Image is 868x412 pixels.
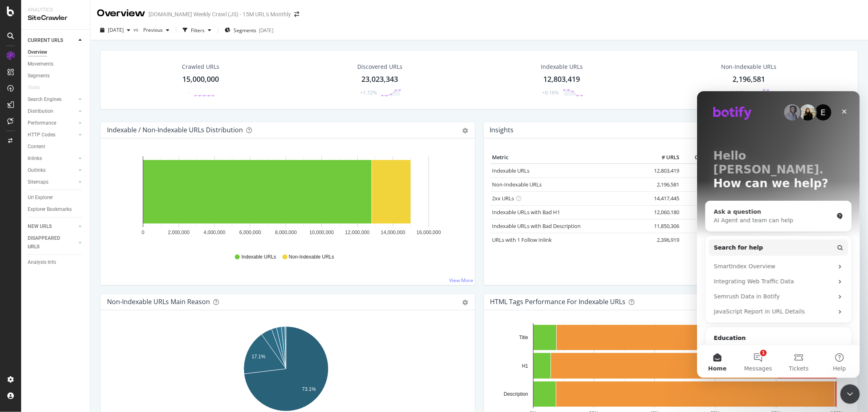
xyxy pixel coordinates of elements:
h4: Insights [490,125,514,136]
button: Segments[DATE] [221,24,277,37]
a: Search Engines [28,95,76,104]
td: +0.4 % [681,205,722,219]
td: 12,803,419 [649,164,681,178]
iframe: Intercom live chat [840,384,860,404]
a: DISAPPEARED URLS [28,234,76,251]
div: Non-Indexable URLs [721,63,776,71]
div: Outlinks [28,166,46,175]
th: Change [681,151,722,164]
div: 12,803,419 [544,74,580,85]
th: Metric [490,151,649,164]
div: Crawled URLs [182,63,219,71]
a: Indexable URLs [492,167,530,174]
text: 14,000,000 [381,230,405,235]
div: 23,023,343 [361,74,398,85]
iframe: Intercom live chat [697,91,860,378]
td: +0.4 % [681,219,722,233]
div: SiteCrawler [28,13,83,23]
button: Previous [140,24,173,37]
div: Analysis Info [28,258,56,267]
div: NEW URLS [28,222,52,231]
button: Filters [179,24,214,37]
div: Indexable URLs [541,63,583,71]
div: Performance [28,119,56,127]
td: 2,396,919 [649,233,681,247]
div: 15,000,000 [182,74,219,85]
td: -0.1 % [681,191,722,205]
text: 4,000,000 [203,230,225,235]
div: Overview [97,7,145,20]
a: NEW URLS [28,222,76,231]
a: Inlinks [28,154,76,163]
td: +0.2 % [681,164,722,178]
a: Analysis Info [28,258,84,267]
div: Non-Indexable URLs Main Reason [107,298,210,306]
a: Non-Indexable URLs [492,181,542,188]
div: gear [463,300,468,305]
a: 2xx URLs [492,195,514,202]
div: Indexable / Non-Indexable URLs Distribution [107,126,243,134]
div: HTML Tags Performance for Indexable URLs [490,298,626,306]
td: 14,417,445 [649,191,681,205]
a: Overview [28,48,84,57]
a: Performance [28,119,76,127]
span: Non-Indexable URLs [289,254,334,261]
td: -0.1 % [681,233,722,247]
div: Segments [28,72,50,80]
div: [DOMAIN_NAME] Weekly Crawl (JS) - 15M URL's Monthly [149,10,291,18]
text: Description [503,391,528,397]
text: 2,000,000 [168,230,190,235]
div: - [188,89,190,96]
a: HTTP Codes [28,131,76,139]
div: +0.16% [542,89,559,96]
div: [DATE] [259,27,273,34]
button: [DATE] [97,24,133,37]
div: HTTP Codes [28,131,55,139]
text: 73.1% [302,386,316,392]
div: gear [463,128,468,134]
text: 12,000,000 [345,230,370,235]
div: Movements [28,60,53,68]
text: 8,000,000 [275,230,297,235]
text: 17.1% [251,354,265,359]
svg: A chart. [107,151,465,246]
div: Search Engines [28,95,61,104]
div: Sitemaps [28,178,48,186]
div: -0.94% [730,89,745,96]
text: 0 [142,230,144,235]
div: Discovered URLs [357,63,402,71]
div: +1.72% [360,89,377,96]
td: -0.9 % [681,178,722,191]
a: Movements [28,60,84,68]
a: View More [450,277,474,284]
a: Url Explorer [28,193,84,202]
span: Segments [234,27,256,34]
span: 2025 Sep. 17th [108,26,124,33]
div: Explorer Bookmarks [28,205,72,214]
td: 12,060,180 [649,205,681,219]
th: # URLS [649,151,681,164]
span: Previous [140,26,163,33]
text: 6,000,000 [239,230,261,235]
a: CURRENT URLS [28,36,76,45]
